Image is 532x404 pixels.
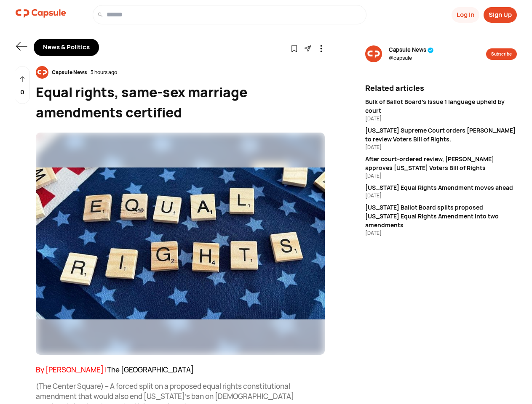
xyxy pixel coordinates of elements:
[452,7,479,23] button: Log In
[365,82,517,94] div: Related articles
[389,54,434,62] span: @ capsule
[365,183,517,192] div: [US_STATE] Equal Rights Amendment moves ahead
[428,47,434,53] img: tick
[365,45,382,62] img: resizeImage
[36,66,48,79] img: resizeImage
[36,365,107,375] a: By [PERSON_NAME] |
[365,192,517,199] div: [DATE]
[16,5,66,24] a: logo
[48,69,91,76] div: Capsule News
[16,5,66,22] img: logo
[365,115,517,122] div: [DATE]
[36,133,325,355] img: resizeImage
[365,229,517,237] div: [DATE]
[20,88,24,97] p: 0
[91,69,117,76] div: 3 hours ago
[486,48,517,60] button: Subscribe
[365,97,517,115] div: Bulk of Ballot Board’s Issue 1 language upheld by court
[36,82,325,122] div: Equal rights, same-sex marriage amendments certified
[365,203,517,229] div: [US_STATE] Ballot Board splits proposed [US_STATE] Equal Rights Amendment into two amendments
[365,172,517,180] div: [DATE]
[34,39,99,56] div: News & Politics
[389,46,434,54] span: Capsule News
[107,365,194,375] a: The [GEOGRAPHIC_DATA]
[365,144,517,151] div: [DATE]
[484,7,517,23] button: Sign Up
[365,154,517,172] div: After court-ordered review, [PERSON_NAME] approves [US_STATE] Voters Bill of Rights
[365,126,517,144] div: [US_STATE] Supreme Court orders [PERSON_NAME] to review Voters Bill of Rights.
